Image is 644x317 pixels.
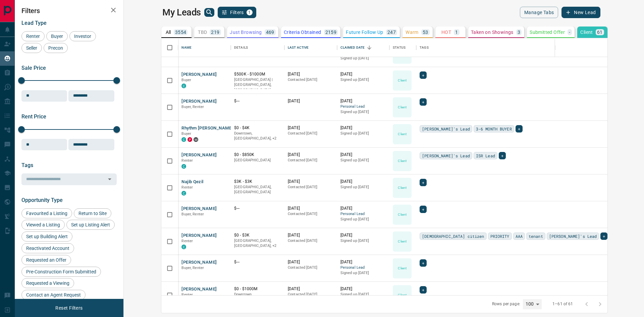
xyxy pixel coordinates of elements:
p: 53 [423,30,428,35]
span: 3-6 MONTH BUYER [476,125,512,132]
button: [PERSON_NAME] [181,98,217,105]
div: Details [231,38,284,57]
button: New Lead [561,7,600,18]
p: Signed up [DATE] [340,158,386,163]
button: Filters1 [218,7,256,18]
p: Client [398,78,407,83]
p: Just Browsing [230,30,262,35]
div: + [516,125,523,133]
span: + [603,233,605,240]
span: Renter [181,185,193,190]
span: Lead Type [21,20,47,26]
span: Buyer [181,131,191,136]
div: Requested an Offer [21,255,71,265]
button: [PERSON_NAME] [181,232,217,239]
p: [DATE] [340,98,386,104]
p: Criteria Obtained [284,30,321,35]
p: 1 [455,30,458,35]
p: 247 [387,30,396,35]
span: Set up Listing Alert [69,222,112,227]
div: condos.ca [181,84,186,88]
div: Set up Building Alert [21,231,72,242]
span: Set up Building Alert [24,234,70,239]
p: $--- [234,259,281,265]
p: Client [398,105,407,110]
span: 1 [247,10,252,15]
div: Last Active [288,38,309,57]
p: [GEOGRAPHIC_DATA] | [GEOGRAPHIC_DATA], [GEOGRAPHIC_DATA] [234,77,281,93]
p: 469 [266,30,274,35]
span: Pre-Construction Form Submitted [24,269,99,274]
p: Client [398,158,407,163]
p: Contacted [DATE] [288,131,334,136]
p: Contacted [DATE] [288,238,334,244]
div: Precon [44,43,68,53]
button: Open [105,174,114,184]
div: Name [178,38,231,57]
p: Client [398,131,407,137]
p: 61 [597,30,603,35]
p: All [166,30,171,35]
span: + [518,125,520,132]
p: Client [398,293,407,298]
p: Client [580,30,593,35]
div: Status [393,38,406,57]
p: Etobicoke, North York, Vaughan [234,292,281,302]
p: $--- [234,206,281,211]
p: [DATE] [288,125,334,131]
span: PRIORITY [490,233,509,240]
button: [PERSON_NAME] [181,259,217,266]
span: [PERSON_NAME]'s Lead [549,233,597,240]
button: Manage Tabs [520,7,558,18]
div: Investor [69,31,96,41]
p: HOT [441,30,451,35]
span: + [422,72,424,78]
span: Requested a Viewing [24,280,72,286]
p: Signed up [DATE] [340,292,386,297]
div: condos.ca [181,245,186,249]
p: Contacted [DATE] [288,265,334,270]
div: Claimed Date [337,38,390,57]
div: Renter [21,31,45,41]
p: [DATE] [288,152,334,158]
span: Rent Price [21,113,46,120]
span: Buyer, Renter [181,266,204,270]
p: - [569,30,570,35]
span: Renter [181,239,193,243]
span: + [422,179,424,186]
button: Rhythm [PERSON_NAME] [181,125,233,131]
div: Favourited a Listing [21,208,72,218]
span: Personal Lead [340,211,386,217]
p: Contacted [DATE] [288,292,334,297]
span: Reactivated Account [24,246,72,251]
p: [DATE] [288,206,334,211]
div: 100 [523,299,542,309]
button: Sort [365,43,374,52]
p: [DATE] [288,71,334,77]
div: Pre-Construction Form Submitted [21,267,101,277]
div: Claimed Date [340,38,365,57]
p: Signed up [DATE] [340,238,386,244]
p: West End, Toronto [234,238,281,249]
h1: My Leads [162,7,201,18]
div: + [420,71,427,79]
div: Status [389,38,416,57]
p: 1–61 of 61 [552,301,573,307]
span: Buyer, Renter [181,105,204,109]
span: Personal Lead [340,265,386,271]
p: Contacted [DATE] [288,77,334,83]
div: mrloft.ca [194,137,198,142]
span: + [422,260,424,266]
button: Najib Qezil [181,179,203,185]
span: + [422,286,424,293]
span: tenant [529,233,543,240]
p: Submitted Offer [530,30,565,35]
div: Reactivated Account [21,243,74,253]
p: Contacted [DATE] [288,211,334,217]
span: Renter [181,293,193,297]
h2: Filters [21,7,117,15]
p: Signed up [DATE] [340,56,386,61]
button: [PERSON_NAME] [181,286,217,293]
div: Details [234,38,248,57]
p: [GEOGRAPHIC_DATA], [GEOGRAPHIC_DATA] [234,184,281,195]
